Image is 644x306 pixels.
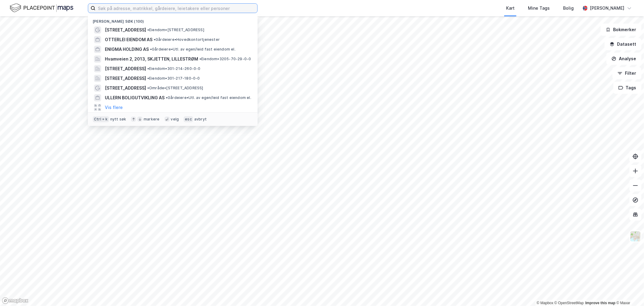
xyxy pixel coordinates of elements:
div: [PERSON_NAME] søk (100) [88,14,258,25]
img: Z [630,231,641,242]
div: [PERSON_NAME] [590,5,625,12]
div: markere [144,117,159,122]
span: • [154,37,155,42]
span: OTTERLEI EIENDOM AS [105,36,152,43]
span: • [147,86,149,90]
a: Mapbox homepage [2,297,28,304]
span: • [147,66,149,71]
img: logo.f888ab2527a4732fd821a326f86c7f29.svg [10,3,73,13]
span: [STREET_ADDRESS] [105,84,146,92]
span: Hvamveien 2, 2013, SKJETTEN, LILLESTRØM [105,55,198,63]
span: [STREET_ADDRESS] [105,26,146,34]
span: Eiendom • 301-214-260-0-0 [147,66,201,71]
span: • [150,47,152,51]
span: Gårdeiere • Utl. av egen/leid fast eiendom el. [150,47,235,52]
span: Eiendom • 301-217-180-0-0 [147,76,200,81]
span: • [147,28,149,32]
span: • [147,76,149,81]
span: [STREET_ADDRESS] [105,75,146,82]
span: ULLERN BOLIGUTVIKLING AS [105,94,165,101]
div: Kontrollprogram for chat [614,277,644,306]
span: Gårdeiere • Hovedkontortjenester [154,37,220,42]
a: Improve this map [586,301,616,305]
span: Eiendom • [STREET_ADDRESS] [147,28,204,32]
a: Mapbox [537,301,553,305]
span: ENIGMA HOLDING AS [105,46,149,53]
div: Bolig [563,5,574,12]
input: Søk på adresse, matrikkel, gårdeiere, leietakere eller personer [95,4,257,13]
div: avbryt [194,117,207,122]
iframe: Chat Widget [614,277,644,306]
div: Mine Tags [528,5,550,12]
div: nytt søk [110,117,126,122]
a: OpenStreetMap [555,301,584,305]
button: Datasett [605,38,642,50]
div: velg [171,117,179,122]
div: esc [184,116,193,122]
span: [STREET_ADDRESS] [105,65,146,72]
button: Bokmerker [601,24,642,36]
span: Gårdeiere • Utl. av egen/leid fast eiendom el. [166,95,251,100]
button: Filter [612,67,642,79]
span: Eiendom • 3205-70-29-0-0 [199,57,251,61]
div: Ctrl + k [93,116,109,122]
button: Tags [613,82,642,94]
span: Område • [STREET_ADDRESS] [147,86,203,90]
button: Analyse [606,53,642,65]
button: Vis flere [105,104,123,111]
div: Kart [506,5,515,12]
span: • [199,57,201,61]
span: • [166,95,168,100]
